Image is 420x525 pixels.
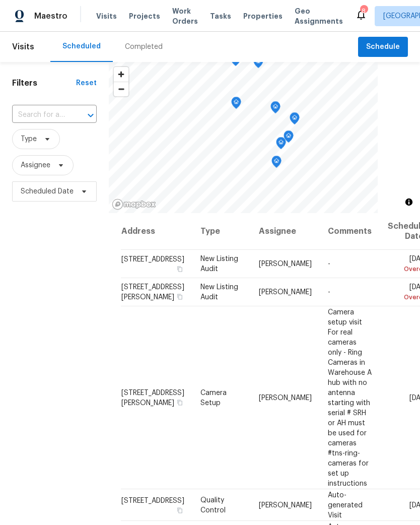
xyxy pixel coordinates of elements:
[259,289,312,296] span: [PERSON_NAME]
[172,6,198,26] span: Work Orders
[295,6,343,26] span: Geo Assignments
[34,11,67,21] span: Maestro
[270,101,281,117] div: Map marker
[84,108,98,122] button: Open
[328,491,363,518] span: Auto-generated Visit
[259,394,312,401] span: [PERSON_NAME]
[243,11,283,21] span: Properties
[175,505,184,514] button: Copy Address
[21,186,74,196] span: Scheduled Date
[192,213,251,250] th: Type
[403,196,415,208] button: Toggle attribution
[210,13,231,20] span: Tasks
[62,41,101,51] div: Scheduled
[109,62,378,213] canvas: Map
[129,11,160,21] span: Projects
[125,42,163,52] div: Completed
[253,56,263,72] div: Map marker
[366,41,400,53] span: Schedule
[114,82,128,96] span: Zoom out
[121,497,184,504] span: [STREET_ADDRESS]
[121,213,192,250] th: Address
[259,260,312,268] span: [PERSON_NAME]
[200,389,227,406] span: Camera Setup
[259,501,312,508] span: [PERSON_NAME]
[271,156,282,171] div: Map marker
[21,160,50,170] span: Assignee
[320,213,380,250] th: Comments
[121,284,184,301] span: [STREET_ADDRESS][PERSON_NAME]
[358,37,408,57] button: Schedule
[76,78,97,88] div: Reset
[12,107,68,123] input: Search for an address...
[121,389,184,406] span: [STREET_ADDRESS][PERSON_NAME]
[251,213,320,250] th: Assignee
[114,82,128,96] button: Zoom out
[231,97,241,112] div: Map marker
[200,284,238,301] span: New Listing Audit
[200,255,238,273] span: New Listing Audit
[328,289,330,296] span: -
[21,134,37,144] span: Type
[175,265,184,274] button: Copy Address
[175,292,184,301] button: Copy Address
[284,130,294,146] div: Map marker
[175,398,184,407] button: Copy Address
[360,6,367,16] div: 8
[200,496,226,513] span: Quality Control
[290,112,300,128] div: Map marker
[328,260,330,268] span: -
[112,199,156,210] a: Mapbox homepage
[328,308,372,487] span: Camera setup visit For real cameras only - Ring Cameras in Warehouse A hub with no antenna starti...
[121,256,184,263] span: [STREET_ADDRESS]
[276,137,286,153] div: Map marker
[406,196,412,208] span: Toggle attribution
[12,78,76,88] h1: Filters
[12,36,34,58] span: Visits
[114,67,128,82] button: Zoom in
[96,11,117,21] span: Visits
